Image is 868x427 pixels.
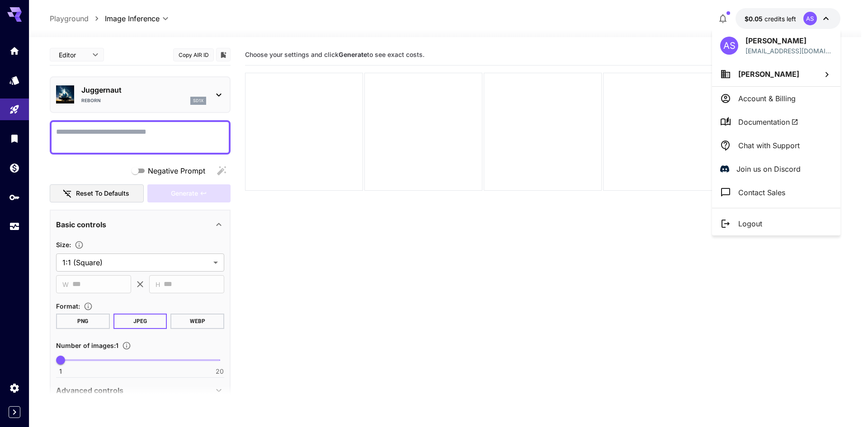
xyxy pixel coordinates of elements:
p: Contact Sales [738,187,785,198]
button: [PERSON_NAME] [712,62,840,86]
div: a.sinamostafakamal@gmail.com [745,46,832,56]
p: Logout [738,218,762,229]
p: Join us on Discord [736,164,801,174]
p: [EMAIL_ADDRESS][DOMAIN_NAME] [745,46,832,56]
p: Account & Billing [738,93,796,104]
div: AS [720,37,738,55]
p: Chat with Support [738,140,800,151]
span: Documentation [738,117,798,127]
p: [PERSON_NAME] [745,35,832,46]
span: [PERSON_NAME] [738,70,799,79]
